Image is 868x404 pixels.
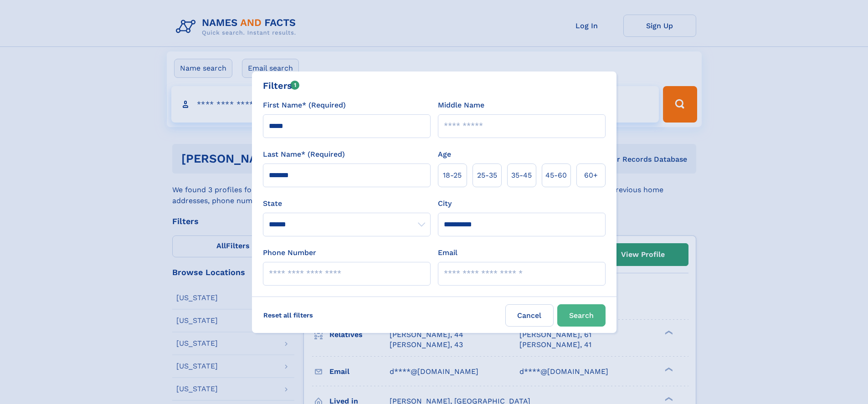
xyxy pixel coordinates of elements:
label: Reset all filters [257,304,319,326]
div: Filters [263,79,300,92]
button: Search [557,304,606,327]
span: 35‑45 [511,170,532,181]
label: Age [438,149,451,160]
label: Cancel [505,304,554,327]
label: State [263,198,431,209]
span: 45‑60 [545,170,567,181]
label: City [438,198,452,209]
label: Email [438,247,457,258]
span: 60+ [584,170,598,181]
label: First Name* (Required) [263,100,346,111]
label: Phone Number [263,247,316,258]
label: Last Name* (Required) [263,149,345,160]
span: 18‑25 [443,170,462,181]
span: 25‑35 [477,170,497,181]
label: Middle Name [438,100,484,111]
